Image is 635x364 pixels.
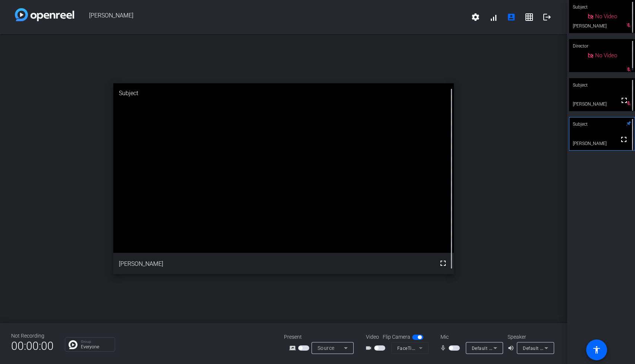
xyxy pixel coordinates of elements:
mat-icon: fullscreen [620,96,629,105]
button: signal_cellular_alt [484,8,502,26]
div: Present [284,333,358,341]
span: Flip Camera [383,333,410,341]
div: Director [569,39,635,53]
img: Chat Icon [69,340,78,349]
span: Source [317,345,335,351]
mat-icon: logout [543,13,552,22]
mat-icon: videocam_outline [365,344,374,352]
span: Default - MacBook Pro Speakers (Built-in) [523,345,613,351]
div: Subject [569,78,635,92]
span: No Video [595,52,617,59]
span: [PERSON_NAME] [74,8,467,26]
div: Not Recording [11,332,54,340]
mat-icon: grid_on [525,13,534,22]
span: No Video [595,13,617,20]
div: Speaker [508,333,552,341]
div: Subject [569,117,635,131]
mat-icon: volume_up [508,344,516,352]
mat-icon: account_box [507,13,516,22]
mat-icon: mic_none [440,344,449,352]
span: Video [366,333,379,341]
mat-icon: screen_share_outline [289,344,298,352]
div: Mic [433,333,508,341]
mat-icon: settings [471,13,480,22]
mat-icon: fullscreen [439,259,448,268]
mat-icon: fullscreen [619,135,628,144]
div: Subject [113,83,454,103]
span: Default - USB Advanced Audio Device (0d8c:016c) [472,345,581,351]
span: 00:00:00 [11,337,54,355]
p: Group [81,340,111,344]
mat-icon: accessibility [592,345,601,354]
p: Everyone [81,345,111,349]
img: white-gradient.svg [15,8,74,21]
